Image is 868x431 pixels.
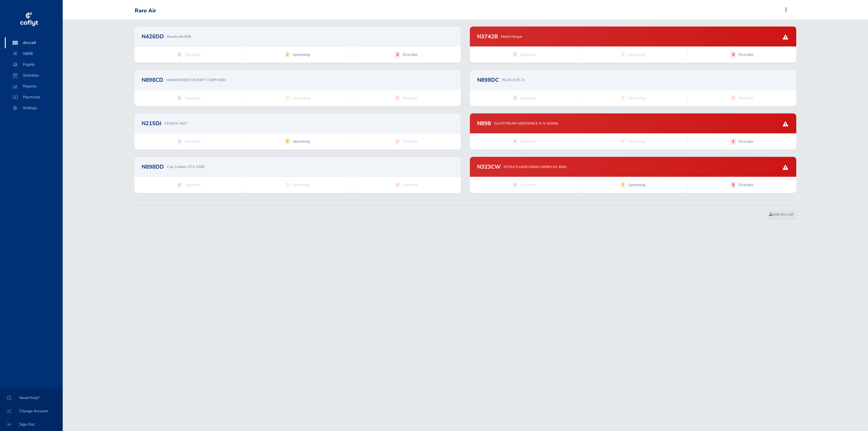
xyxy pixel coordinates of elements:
span: Flights [11,59,57,70]
span: Upcoming [628,95,646,101]
strong: 0 [395,95,400,101]
strong: 0 [395,138,400,144]
strong: 0 [512,182,518,188]
strong: 0 [512,52,518,58]
span: Upcoming [293,138,310,144]
h2: N898 [477,121,491,126]
p: PILATUS PC-9 [502,77,524,83]
a: N898CD HAWKER BEECHCRAFT CORP B300 0 Squawks 0 Upcoming 0 Overdue [134,70,461,106]
span: Squawks [520,182,536,188]
span: N898 [11,48,57,59]
span: Upcoming [628,138,646,144]
span: Overdue [403,182,418,188]
span: Squawks [185,52,200,58]
p: Metal Hangar [501,34,522,39]
strong: 5 [285,138,290,144]
span: Squawks [185,182,200,188]
span: Payments [11,92,57,103]
strong: 0 [620,138,626,144]
a: N3742B Metal Hangar 0 Squawks 0 Upcoming 3 Overdue [470,27,796,63]
span: Upcoming [293,52,310,58]
p: Cub Crafters CCX-2300 [167,164,205,170]
span: Upcoming [293,182,310,188]
span: Settings [11,103,57,113]
a: Add Aircraft [766,210,796,219]
h2: N3742B [477,34,498,39]
span: Upcoming [628,52,646,58]
strong: 0 [177,95,182,101]
h2: N898CD [142,77,163,83]
span: Squawks [185,95,200,101]
span: Overdue [403,95,418,101]
a: N898DD Cub Crafters CCX-2300 0 Squawks 0 Upcoming 0 Overdue [134,157,461,193]
a: N426DD Beechcraft B58 0 Squawks 2 Upcoming 2 Overdue [134,27,461,63]
span: Overdue [738,182,753,188]
a: N323CW EXTRA FLUGZEUGBAU GMBH EA 300/L 0 Squawks 2 Upcoming 3 Overdue [470,157,796,193]
span: Upcoming [628,182,646,188]
a: N898DC PILATUS PC-9 0 Squawks 0 Upcoming 0 Overdue [470,70,796,106]
span: Add Aircraft [769,212,794,217]
span: Overdue [403,52,418,58]
strong: 0 [512,95,518,101]
strong: 0 [177,182,182,188]
span: Change Account [7,406,55,417]
a: N215DJ CESSNA 182T 0 Squawks 5 Upcoming 0 Overdue [134,113,461,150]
p: Beechcraft B58 [167,34,191,39]
strong: 0 [731,95,736,101]
strong: 0 [620,95,626,101]
h2: N898DD [142,164,164,170]
strong: 2 [620,182,626,188]
strong: 0 [177,52,182,58]
strong: 0 [395,182,400,188]
span: Upcoming [293,95,310,101]
span: Squawks [520,52,536,58]
strong: 0 [285,95,290,101]
span: Schedule [11,70,57,81]
strong: 3 [731,182,736,188]
strong: 0 [177,138,182,144]
span: Overdue [738,52,753,58]
span: Aircraft [11,37,57,48]
strong: 1 [731,138,736,144]
span: Overdue [738,95,753,101]
strong: 3 [731,52,736,58]
h2: N898DC [477,77,499,83]
h2: N215DJ [142,121,161,126]
p: CESSNA 182T [164,121,187,126]
span: Squawks [520,95,536,101]
strong: 0 [512,138,518,144]
span: Reports [11,81,57,92]
span: Need Help? [7,392,55,403]
h2: N323CW [477,164,501,170]
span: Sign Out [7,419,55,430]
strong: 0 [285,182,290,188]
span: Squawks [185,138,200,144]
span: Overdue [403,138,418,144]
strong: 2 [395,52,400,58]
span: Squawks [520,138,536,144]
strong: 2 [285,52,290,58]
span: Overdue [738,138,753,144]
a: N898 GULFSTREAM AEROSPACE G-IV (G350) 0 Squawks 0 Upcoming 1 Overdue [470,113,796,150]
p: GULFSTREAM AEROSPACE G-IV (G350) [494,121,558,126]
strong: 0 [620,52,626,58]
img: coflyt logo [19,11,39,29]
h2: N426DD [142,34,164,39]
p: EXTRA FLUGZEUGBAU GMBH EA 300/L [504,164,567,170]
p: HAWKER BEECHCRAFT CORP B300 [166,77,226,83]
div: Rare Air [135,8,156,14]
